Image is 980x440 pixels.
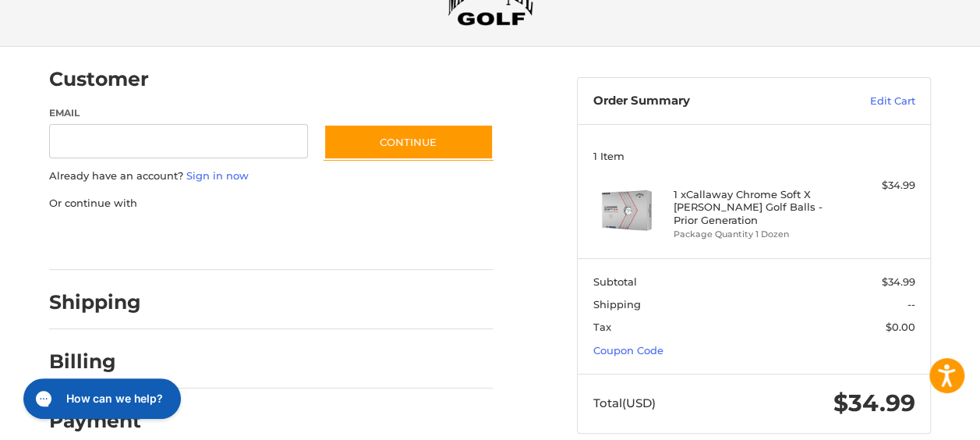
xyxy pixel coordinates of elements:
span: $0.00 [886,321,915,333]
span: $34.99 [882,275,915,288]
button: Continue [324,124,494,160]
iframe: PayPal-paylater [176,226,293,254]
iframe: PayPal-paypal [44,226,161,254]
span: Subtotal [593,275,637,288]
iframe: Gorgias live chat messenger [16,373,186,424]
span: Shipping [593,298,641,310]
p: Or continue with [49,196,493,211]
span: -- [907,298,915,310]
h3: Order Summary [593,94,812,109]
label: Email [49,106,308,120]
a: Edit Cart [812,94,915,109]
p: Already have an account? [49,169,493,184]
h2: Shipping [49,290,141,314]
a: Sign in now [186,169,249,182]
h2: Customer [49,67,149,91]
span: $34.99 [833,389,915,417]
span: Tax [593,321,611,333]
h2: Billing [49,350,140,374]
div: $34.99 [834,178,915,193]
h3: 1 Item [593,150,915,162]
iframe: PayPal-venmo [309,226,426,254]
a: Coupon Code [593,344,663,357]
h4: 1 x Callaway Chrome Soft X [PERSON_NAME] Golf Balls - Prior Generation [674,188,831,226]
li: Package Quantity 1 Dozen [674,228,831,241]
